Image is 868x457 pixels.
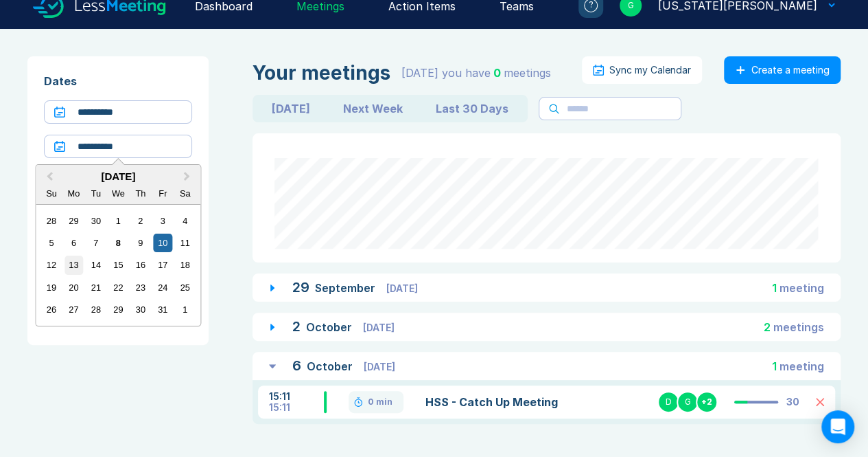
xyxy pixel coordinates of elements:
[86,300,105,319] div: Choose Tuesday, October 28th, 2025
[64,278,83,297] div: Choose Monday, October 20th, 2025
[269,402,324,413] div: 15:11
[109,278,128,297] div: Choose Wednesday, October 22nd, 2025
[131,256,150,274] div: Choose Thursday, October 16th, 2025
[425,394,611,410] a: HSS - Catch Up Meeting
[131,300,150,319] div: Choose Thursday, October 30th, 2025
[364,361,395,372] span: [DATE]
[176,212,194,230] div: Choose Saturday, October 4th, 2025
[154,300,172,319] div: Choose Friday, October 31st, 2025
[176,184,194,203] div: Saturday
[176,300,194,319] div: Choose Saturday, November 1st, 2025
[582,56,702,84] button: Sync my Calendar
[86,278,105,297] div: Choose Tuesday, October 21st, 2025
[292,279,309,296] span: 29
[131,212,150,230] div: Choose Thursday, October 2nd, 2025
[35,164,201,326] div: Choose Date
[779,281,824,295] span: meeting
[786,397,799,408] div: 30
[64,184,83,203] div: Monday
[64,212,83,230] div: Choose Monday, September 29th, 2025
[131,184,150,203] div: Thursday
[176,234,194,252] div: Choose Saturday, October 11th, 2025
[772,281,777,295] span: 1
[292,318,301,335] span: 2
[131,234,150,252] div: Choose Thursday, October 9th, 2025
[176,256,194,274] div: Choose Saturday, October 18th, 2025
[37,166,59,188] button: Previous Month
[177,166,199,188] button: Next Month
[657,391,679,413] div: D
[42,212,60,230] div: Choose Sunday, September 28th, 2025
[363,322,395,333] span: [DATE]
[821,410,854,443] div: Open Intercom Messenger
[154,212,172,230] div: Choose Friday, October 3rd, 2025
[386,282,418,294] span: [DATE]
[42,184,60,203] div: Sunday
[401,65,551,81] div: [DATE] you have meeting s
[176,278,194,297] div: Choose Saturday, October 25th, 2025
[64,256,83,274] div: Choose Monday, October 13th, 2025
[109,300,128,319] div: Choose Wednesday, October 29th, 2025
[368,397,392,408] div: 0 min
[86,212,105,230] div: Choose Tuesday, September 30th, 2025
[307,359,355,373] span: October
[109,256,128,274] div: Choose Wednesday, October 15th, 2025
[154,256,172,274] div: Choose Friday, October 17th, 2025
[724,56,841,84] button: Create a meeting
[816,398,824,406] button: Delete
[154,184,172,203] div: Friday
[40,210,196,321] div: Month October, 2025
[419,98,525,120] button: Last 30 Days
[315,281,378,295] span: September
[86,256,105,274] div: Choose Tuesday, October 14th, 2025
[86,184,105,203] div: Tuesday
[109,234,128,252] div: Choose Wednesday, October 8th, 2025
[109,184,128,203] div: Wednesday
[609,65,691,76] div: Sync my Calendar
[696,391,718,413] div: + 2
[64,234,83,252] div: Choose Monday, October 6th, 2025
[292,357,301,374] span: 6
[764,320,771,334] span: 2
[772,359,777,373] span: 1
[253,62,390,84] div: Your meetings
[677,391,699,413] div: G
[86,234,105,252] div: Choose Tuesday, October 7th, 2025
[773,320,824,334] span: meeting s
[493,66,501,80] span: 0
[269,391,324,402] div: 15:11
[42,256,60,274] div: Choose Sunday, October 12th, 2025
[751,65,830,76] div: Create a meeting
[154,234,172,252] div: Choose Friday, October 10th, 2025
[109,212,128,230] div: Choose Wednesday, October 1st, 2025
[255,98,327,120] button: [DATE]
[306,320,355,334] span: October
[327,98,419,120] button: Next Week
[154,278,172,297] div: Choose Friday, October 24th, 2025
[42,278,60,297] div: Choose Sunday, October 19th, 2025
[42,234,60,252] div: Choose Sunday, October 5th, 2025
[131,278,150,297] div: Choose Thursday, October 23rd, 2025
[36,170,200,182] h2: [DATE]
[44,73,192,89] div: Dates
[64,300,83,319] div: Choose Monday, October 27th, 2025
[779,359,824,373] span: meeting
[42,300,60,319] div: Choose Sunday, October 26th, 2025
